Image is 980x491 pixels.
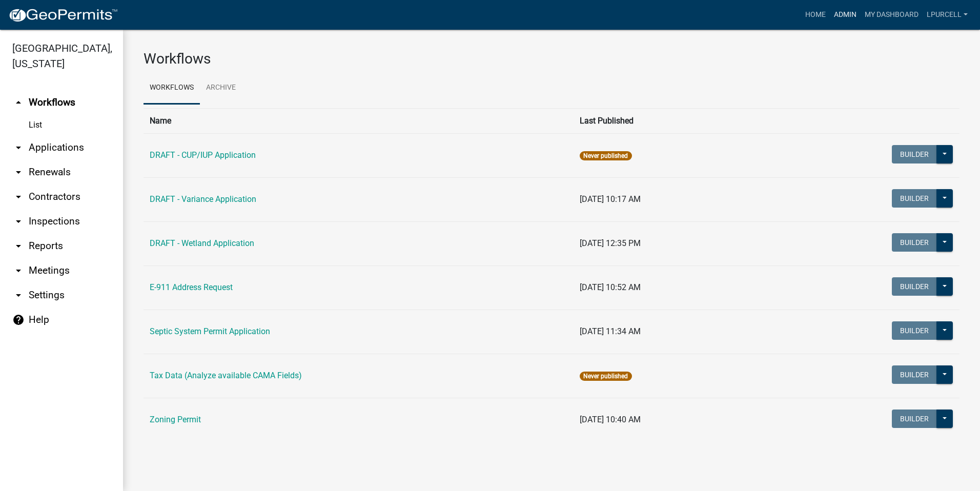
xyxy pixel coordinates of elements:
span: [DATE] 10:52 AM [580,282,641,292]
a: Tax Data (Analyze available CAMA Fields) [150,371,302,380]
span: [DATE] 10:17 AM [580,194,641,204]
button: Builder [892,410,937,428]
span: [DATE] 10:40 AM [580,415,641,424]
button: Builder [892,189,937,208]
i: arrow_drop_down [12,240,25,252]
a: DRAFT - Variance Application [150,194,256,204]
i: arrow_drop_down [12,166,25,178]
button: Builder [892,145,937,163]
a: Zoning Permit [150,415,201,424]
i: help [12,314,25,326]
button: Builder [892,277,937,296]
span: Never published [580,151,631,160]
i: arrow_drop_up [12,96,25,109]
a: Septic System Permit Application [150,326,270,336]
button: Builder [892,365,937,384]
th: Name [144,108,574,133]
a: Home [801,5,830,25]
i: arrow_drop_down [12,191,25,203]
a: lpurcell [923,5,972,25]
i: arrow_drop_down [12,141,25,154]
a: My Dashboard [861,5,923,25]
a: E-911 Address Request [150,282,233,292]
a: Workflows [144,72,200,105]
th: Last Published [574,108,765,133]
span: [DATE] 12:35 PM [580,238,641,248]
span: [DATE] 11:34 AM [580,326,641,336]
a: DRAFT - Wetland Application [150,238,254,248]
i: arrow_drop_down [12,289,25,301]
i: arrow_drop_down [12,264,25,277]
span: Never published [580,372,631,381]
button: Builder [892,321,937,340]
button: Builder [892,233,937,252]
a: Admin [830,5,861,25]
a: Archive [200,72,242,105]
i: arrow_drop_down [12,215,25,228]
h3: Workflows [144,50,959,68]
a: DRAFT - CUP/IUP Application [150,150,256,160]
